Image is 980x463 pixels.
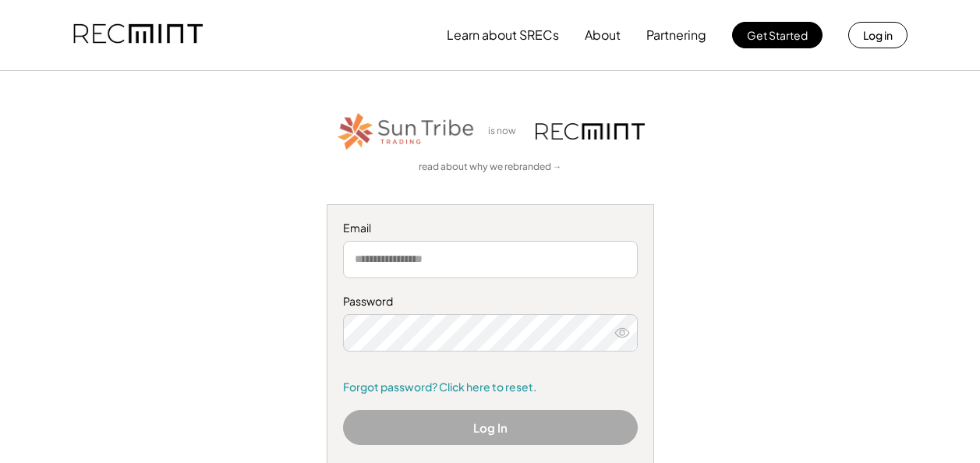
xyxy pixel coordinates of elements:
[419,161,562,174] a: read about why we rebranded →
[732,22,823,48] button: Get Started
[585,19,621,51] button: About
[484,125,528,138] div: is now
[848,22,907,48] button: Log in
[336,110,476,153] img: STT_Horizontal_Logo%2B-%2BColor.png
[343,294,638,309] div: Password
[343,221,638,236] div: Email
[536,123,645,140] img: recmint-logotype%403x.png
[343,410,638,445] button: Log In
[73,9,203,62] img: recmint-logotype%403x.png
[646,19,706,51] button: Partnering
[447,19,559,51] button: Learn about SRECs
[343,380,638,395] a: Forgot password? Click here to reset.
